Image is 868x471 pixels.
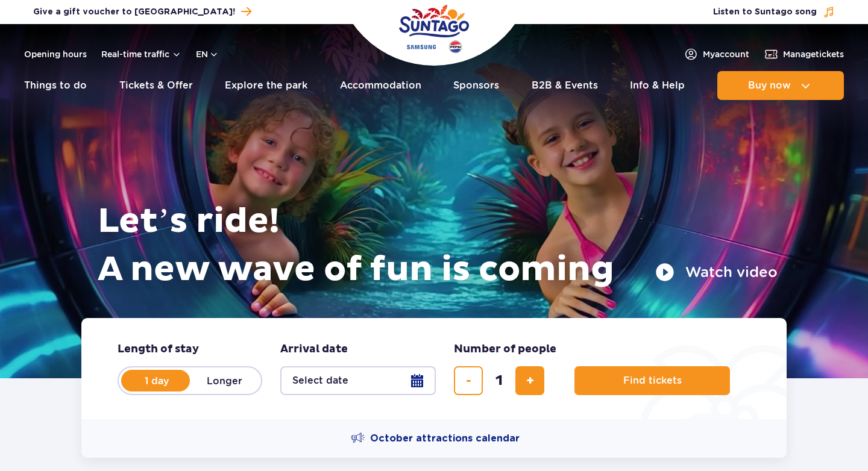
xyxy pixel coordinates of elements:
a: Explore the park [225,71,307,100]
span: Length of stay [118,342,199,357]
form: Planning your visit to Park of Poland [81,318,787,419]
a: Give a gift voucher to [GEOGRAPHIC_DATA]! [33,4,251,20]
span: Buy now [748,80,791,91]
span: Manage tickets [783,48,844,60]
span: Number of people [454,342,556,357]
a: October attractions calendar [351,431,520,446]
label: Longer [190,368,259,393]
button: Find tickets [574,366,730,395]
h1: Let’s ride! A new wave of fun is coming [98,198,778,294]
a: Accommodation [340,71,421,100]
input: number of tickets [485,366,514,395]
button: Select date [280,366,436,395]
button: Real-time traffic [101,49,181,59]
span: October attractions calendar [370,432,520,445]
span: Give a gift voucher to [GEOGRAPHIC_DATA]! [33,6,235,18]
a: Managetickets [764,47,844,61]
a: Info & Help [630,71,685,100]
a: B2B & Events [532,71,598,100]
label: 1 day [122,368,191,393]
a: Things to do [24,71,87,100]
button: remove ticket [454,366,483,395]
button: Buy now [717,71,844,100]
a: Opening hours [24,48,87,60]
a: Myaccount [684,47,749,61]
span: My account [703,48,749,60]
button: add ticket [515,366,544,395]
a: Tickets & Offer [119,71,193,100]
span: Listen to Suntago song [713,6,817,18]
button: Listen to Suntago song [713,6,835,18]
button: Watch video [655,263,778,282]
button: en [196,48,219,60]
span: Arrival date [280,342,348,357]
span: Find tickets [623,375,682,386]
a: Sponsors [453,71,499,100]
